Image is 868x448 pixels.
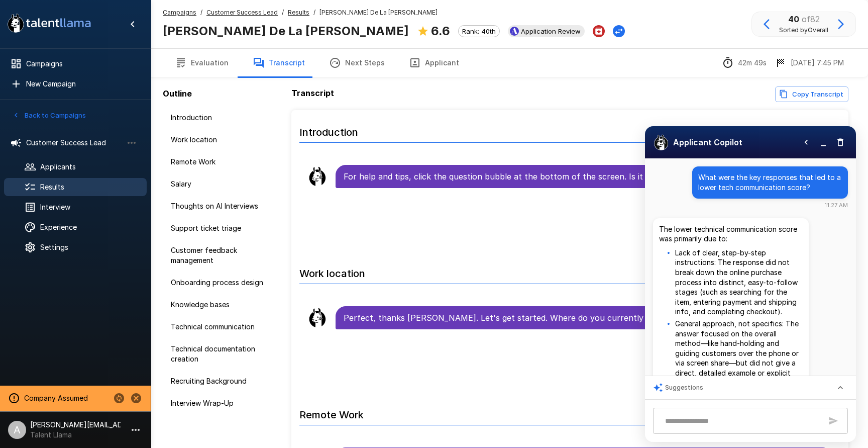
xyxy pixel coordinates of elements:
span: Introduction [171,113,271,123]
p: For help and tips, click the question bubble at the bottom of the screen. Is it ok if I call you ... [344,170,824,183]
span: [PERSON_NAME] De La [PERSON_NAME] [319,8,438,18]
span: Technical communication [171,322,271,332]
b: 40 [788,14,799,24]
span: Application Review [517,27,585,35]
b: 6.6 [431,24,450,38]
b: Outline [163,88,192,99]
img: llama_clean.png [307,308,328,328]
u: Customer Success Lead [206,9,278,16]
span: Rank: 40th [459,27,499,35]
u: Campaigns [163,9,196,16]
div: Technical communication [163,318,279,336]
b: Transcript [291,88,334,98]
h6: Applicant Copilot [673,135,742,149]
span: 11:27 AM [824,201,848,210]
span: Remote Work [171,157,271,167]
div: The time between starting and completing the interview [722,57,767,69]
p: General approach, not specifics: The answer focused on the overall method—like hand-holding and g... [675,319,803,388]
span: Suggestions [665,383,703,393]
div: Thoughts on AI Interviews [163,197,279,215]
button: Archive Applicant [593,25,605,37]
span: Salary [171,179,271,189]
span: / [200,8,202,18]
span: Work location [171,135,271,145]
u: Results [288,9,309,16]
div: Onboarding process design [163,274,279,292]
button: Applicant [397,49,471,77]
span: Customer feedback management [171,245,271,265]
button: Change Stage [613,25,625,37]
div: The date and time when the interview was completed [775,57,844,69]
div: Introduction [163,109,279,127]
div: Salary [163,175,279,193]
div: Support ticket triage [163,219,279,237]
span: / [282,8,284,18]
img: logo_glasses@2x.png [653,134,669,150]
img: ashbyhq_logo.jpeg [510,27,519,36]
span: of 82 [802,14,820,24]
span: Sorted by Overall [779,25,828,35]
span: Interview Wrap-Up [171,398,271,408]
button: Evaluation [163,49,241,77]
img: llama_clean.png [307,166,328,187]
div: Interview Wrap-Up [163,394,279,412]
span: Technical documentation creation [171,344,271,364]
p: Lack of clear, step-by-step instructions: The response did not break down the online purchase pro... [675,248,803,317]
p: 42m 49s [738,58,767,68]
p: What were the key responses that led to a lower tech communication score? [698,172,842,193]
button: Copy transcript [775,86,848,102]
h6: Remote Work [299,399,840,425]
h6: Work location [299,257,840,284]
span: Onboarding process design [171,278,271,288]
b: [PERSON_NAME] De La [PERSON_NAME] [163,24,409,38]
div: Technical documentation creation [163,340,279,368]
h6: Introduction [299,116,840,143]
div: Remote Work [163,153,279,171]
p: [DATE] 7:45 PM [791,58,844,68]
div: View profile in Ashby [508,25,585,37]
button: Next Steps [317,49,397,77]
button: Transcript [241,49,317,77]
span: Support ticket triage [171,223,271,233]
span: Thoughts on AI Interviews [171,201,271,211]
div: Customer feedback management [163,241,279,270]
p: The lower technical communication score was primarily due to: [659,224,803,244]
span: / [313,8,315,18]
div: Work location [163,131,279,149]
div: Recruiting Background [163,372,279,390]
span: Knowledge bases [171,300,271,310]
div: Knowledge bases [163,296,279,314]
span: Recruiting Background [171,376,271,386]
p: Perfect, thanks [PERSON_NAME]. Let's get started. Where do you currently live and work from? [344,312,824,324]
